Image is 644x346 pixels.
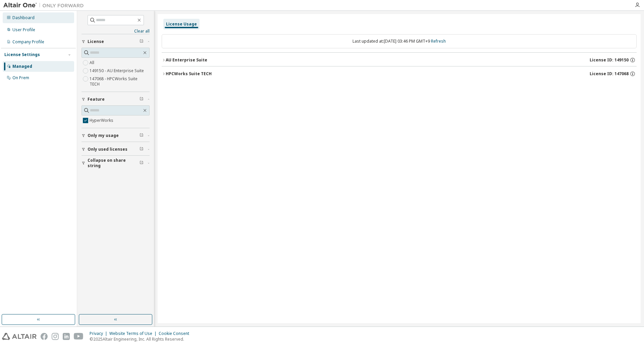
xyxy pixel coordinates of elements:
[41,333,48,340] img: facebook.svg
[88,97,105,102] span: Feature
[82,128,150,143] button: Only my usage
[88,147,127,152] span: Only used licenses
[82,34,150,49] button: License
[52,333,59,340] img: instagram.svg
[12,39,44,45] div: Company Profile
[140,133,144,138] span: Clear filter
[88,39,104,44] span: License
[2,333,37,340] img: altair_logo.svg
[82,29,150,34] a: Clear all
[90,75,150,88] label: 147068 - HPCWorks Suite TECH
[166,57,207,63] div: AU Enterprise Suite
[4,52,40,57] div: License Settings
[74,333,84,340] img: youtube.svg
[12,75,29,81] div: On Prem
[590,57,629,63] span: License ID: 149150
[88,158,140,168] span: Collapse on share string
[3,2,87,9] img: Altair One
[140,147,144,152] span: Clear filter
[140,97,144,102] span: Clear filter
[162,53,637,67] button: AU Enterprise SuiteLicense ID: 149150
[431,38,446,44] a: Refresh
[82,156,150,170] button: Collapse on share string
[590,71,629,77] span: License ID: 147068
[88,133,119,138] span: Only my usage
[90,331,109,336] div: Privacy
[63,333,70,340] img: linkedin.svg
[140,160,144,166] span: Clear filter
[82,142,150,157] button: Only used licenses
[90,59,96,67] label: All
[12,27,35,33] div: User Profile
[109,331,159,336] div: Website Terms of Use
[162,66,637,81] button: HPCWorks Suite TECHLicense ID: 147068
[162,34,637,48] div: Last updated at: [DATE] 03:46 PM GMT+9
[140,39,144,44] span: Clear filter
[12,64,32,69] div: Managed
[166,21,197,27] div: License Usage
[90,116,115,125] label: HyperWorks
[159,331,193,336] div: Cookie Consent
[82,92,150,107] button: Feature
[90,67,145,75] label: 149150 - AU Enterprise Suite
[90,336,193,342] p: © 2025 Altair Engineering, Inc. All Rights Reserved.
[166,71,212,77] div: HPCWorks Suite TECH
[12,15,35,20] div: Dashboard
